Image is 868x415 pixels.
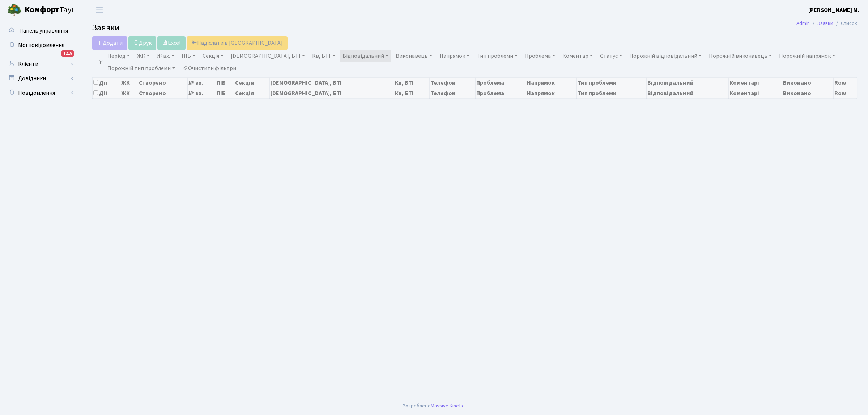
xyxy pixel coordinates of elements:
a: Статус [597,50,625,62]
th: Row [834,88,857,98]
th: Row [834,77,857,88]
span: Заявки [92,21,120,34]
th: Тип проблеми [577,88,647,98]
th: Виконано [782,88,834,98]
b: Комфорт [25,4,59,16]
th: Телефон [429,77,476,88]
a: Напрямок [437,50,472,62]
th: Дії [93,88,120,98]
th: ПІБ [216,77,234,88]
a: Секція [200,50,226,62]
button: Переключити навігацію [90,4,109,16]
a: Додати [92,36,127,50]
a: Повідомлення [4,86,76,100]
a: Порожній тип проблеми [105,62,178,74]
th: Тип проблеми [577,77,647,88]
a: Виконавець [393,50,435,62]
th: № вх. [187,77,216,88]
th: [DEMOGRAPHIC_DATA], БТІ [269,77,394,88]
th: Відповідальний [647,77,729,88]
nav: breadcrumb [786,16,868,31]
li: Список [833,20,857,27]
a: Порожній відповідальний [626,50,705,62]
th: ПІБ [216,88,234,98]
a: № вх. [154,50,177,62]
th: ЖК [120,77,138,88]
a: Excel [157,36,186,50]
th: [DEMOGRAPHIC_DATA], БТІ [269,88,394,98]
a: Мої повідомлення1219 [4,38,76,52]
a: Довідники [4,71,76,86]
a: Клієнти [4,57,76,71]
a: [DEMOGRAPHIC_DATA], БТІ [228,50,308,62]
a: Тип проблеми [474,50,520,62]
th: Напрямок [526,77,577,88]
div: Розроблено . [403,402,465,410]
a: Період [105,50,133,62]
a: [PERSON_NAME] М. [808,6,859,14]
th: Відповідальний [647,88,729,98]
a: Коментар [559,50,596,62]
th: Кв, БТІ [394,88,429,98]
a: Проблема [522,50,558,62]
a: Надіслати в [GEOGRAPHIC_DATA] [187,36,288,50]
th: Секція [234,77,269,88]
a: Порожній напрямок [776,50,838,62]
a: Відповідальний [340,50,391,62]
a: Massive Kinetic [431,402,464,410]
th: № вх. [187,88,216,98]
th: Коментарі [729,77,782,88]
th: Створено [138,77,187,88]
a: Очистити фільтри [179,62,239,74]
a: Заявки [817,20,833,27]
span: Додати [97,39,123,47]
a: Панель управління [4,23,76,38]
div: 1219 [61,50,74,57]
span: Панель управління [19,27,68,35]
th: Напрямок [526,88,577,98]
th: Кв, БТІ [394,77,429,88]
th: Секція [234,88,269,98]
th: Коментарі [729,88,782,98]
a: Кв, БТІ [309,50,338,62]
a: Порожній виконавець [706,50,775,62]
span: Мої повідомлення [18,41,64,49]
th: ЖК [120,88,138,98]
th: Проблема [476,88,526,98]
a: Друк [128,36,156,50]
th: Виконано [782,77,834,88]
a: ЖК [134,50,153,62]
th: Телефон [429,88,476,98]
th: Проблема [476,77,526,88]
img: logo.png [7,3,22,17]
th: Створено [138,88,187,98]
a: ПІБ [179,50,198,62]
th: Дії [93,77,120,88]
span: Таун [25,4,76,16]
a: Admin [796,20,810,27]
b: [PERSON_NAME] М. [808,6,859,14]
